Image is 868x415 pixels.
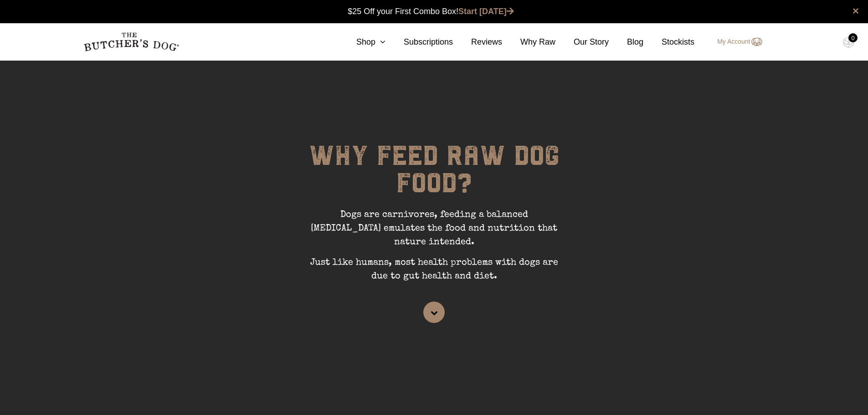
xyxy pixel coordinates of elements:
p: Dogs are carnivores, feeding a balanced [MEDICAL_DATA] emulates the food and nutrition that natur... [298,208,571,256]
a: Stockists [643,36,694,48]
a: Shop [338,36,385,48]
a: Why Raw [502,36,555,48]
p: Just like humans, most health problems with dogs are due to gut health and diet. [298,256,571,290]
a: My Account [708,36,762,47]
a: Reviews [453,36,502,48]
a: Blog [609,36,643,48]
a: close [853,5,859,16]
div: 0 [848,33,858,42]
a: Subscriptions [385,36,453,48]
a: Our Story [555,36,609,48]
a: Start [DATE] [458,7,514,16]
h1: WHY FEED RAW DOG FOOD? [298,142,571,208]
img: TBD_Cart-Empty.png [843,36,854,48]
